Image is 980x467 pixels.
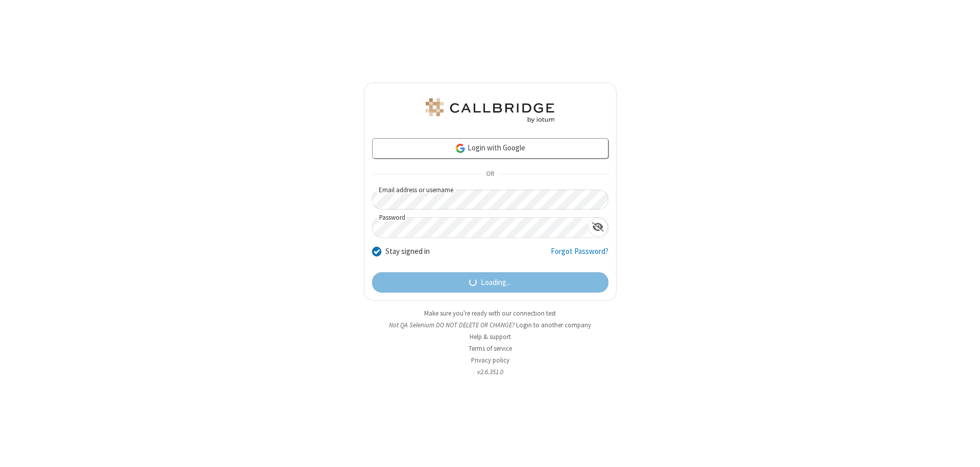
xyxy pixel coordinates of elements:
a: Privacy policy [471,356,509,365]
label: Stay signed in [385,246,430,257]
span: Loading... [481,277,511,289]
a: Forgot Password? [551,246,608,265]
a: Login with Google [372,138,608,159]
input: Email address or username [372,190,608,210]
li: Not QA Selenium DO NOT DELETE OR CHANGE? [364,320,617,330]
div: Show password [588,218,608,237]
span: OR [482,167,498,181]
img: google-icon.png [455,143,466,154]
button: Login to another company [516,320,591,330]
button: Loading... [372,272,608,293]
input: Password [373,218,588,238]
a: Help & support [470,332,511,341]
a: Make sure you're ready with our connection test [424,309,556,318]
img: QA Selenium DO NOT DELETE OR CHANGE [424,98,556,123]
a: Terms of service [469,344,512,353]
li: v2.6.351.0 [364,367,617,377]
